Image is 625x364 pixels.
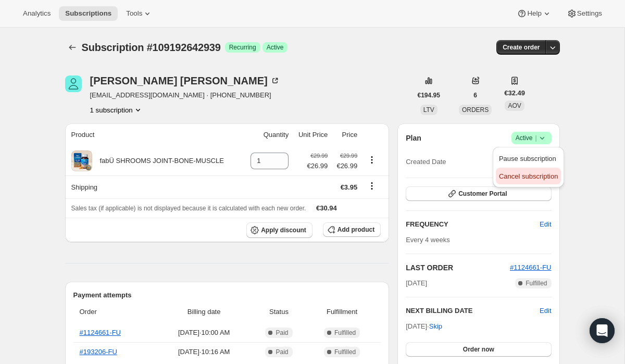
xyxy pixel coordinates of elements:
span: | [535,134,536,142]
button: Analytics [17,6,57,21]
button: Product actions [90,105,143,115]
th: Price [331,123,360,146]
button: 6 [467,88,483,103]
span: [DATE] · 10:00 AM [159,328,248,338]
small: €29.99 [310,153,328,159]
span: €194.95 [418,91,440,99]
span: €32.49 [504,88,525,98]
span: Marion Quinlan [65,76,82,92]
button: Create order [496,40,546,55]
span: [DATE] · [406,322,442,330]
span: Create order [503,43,540,52]
span: Status [255,307,303,317]
button: Help [510,6,558,21]
button: Apply discount [246,222,312,238]
span: Fulfilled [334,329,356,337]
span: Fulfillment [309,307,374,317]
th: Quantity [243,123,292,146]
span: Settings [577,9,602,18]
span: Recurring [229,43,256,52]
span: ORDERS [462,106,489,114]
h2: LAST ORDER [406,262,510,273]
button: Pause subscription [496,150,561,167]
span: €26.99 [334,161,357,171]
span: €30.94 [316,204,337,212]
button: €194.95 [411,88,446,103]
span: Apply discount [261,226,306,234]
button: Subscriptions [65,40,80,55]
button: Product actions [364,154,380,166]
th: Order [73,300,157,323]
span: Paid [276,329,288,337]
span: Order now [463,345,494,354]
span: Billing date [159,307,248,317]
span: Tools [126,9,142,18]
button: Subscriptions [59,6,118,21]
button: Shipping actions [364,180,380,192]
a: #1124661-FU [80,329,121,336]
span: Skip [429,321,442,332]
div: fabÜ SHROOMS JOINT-BONE-MUSCLE [92,156,224,166]
span: [EMAIL_ADDRESS][DOMAIN_NAME] · [PHONE_NUMBER] [90,90,280,101]
button: Customer Portal [406,186,551,201]
th: Shipping [65,175,243,198]
span: [DATE] · 10:16 AM [159,347,248,357]
h2: NEXT BILLING DATE [406,306,540,316]
span: Add product [337,225,374,234]
span: Subscriptions [65,9,111,18]
small: €29.99 [340,153,357,159]
a: #1124661-FU [510,263,552,271]
th: Product [65,123,243,146]
span: Created Date [406,157,446,167]
button: Cancel subscription [496,168,561,184]
span: €26.99 [307,161,328,171]
span: Cancel subscription [499,172,558,180]
button: Tools [120,6,159,21]
span: Help [527,9,541,18]
span: Sales tax (if applicable) is not displayed because it is calculated with each new order. [71,205,306,212]
button: Order now [406,342,551,357]
span: Active [267,43,284,52]
button: Settings [560,6,608,21]
button: #1124661-FU [510,262,552,273]
button: Edit [533,216,557,233]
span: Analytics [23,9,51,18]
span: Every 4 weeks [406,236,450,244]
h2: FREQUENCY [406,219,540,230]
span: LTV [423,106,434,114]
button: Add product [323,222,381,237]
span: Customer Portal [458,190,507,198]
span: AOV [508,102,521,109]
span: [DATE] [406,278,427,288]
span: Paid [276,348,288,356]
span: Subscription #109192642939 [82,42,221,53]
a: #193206-FU [80,348,117,356]
span: 6 [473,91,477,99]
button: Skip [423,318,448,335]
h2: Plan [406,133,421,143]
div: Open Intercom Messenger [590,318,615,343]
span: Fulfilled [334,348,356,356]
h2: Payment attempts [73,290,381,300]
span: Active [516,133,547,143]
img: product img [71,150,92,171]
span: €3.95 [341,183,358,191]
th: Unit Price [292,123,331,146]
span: Pause subscription [499,155,556,162]
div: [PERSON_NAME] [PERSON_NAME] [90,76,280,86]
span: Fulfilled [526,279,547,287]
button: Edit [540,306,551,316]
span: Edit [540,219,551,230]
